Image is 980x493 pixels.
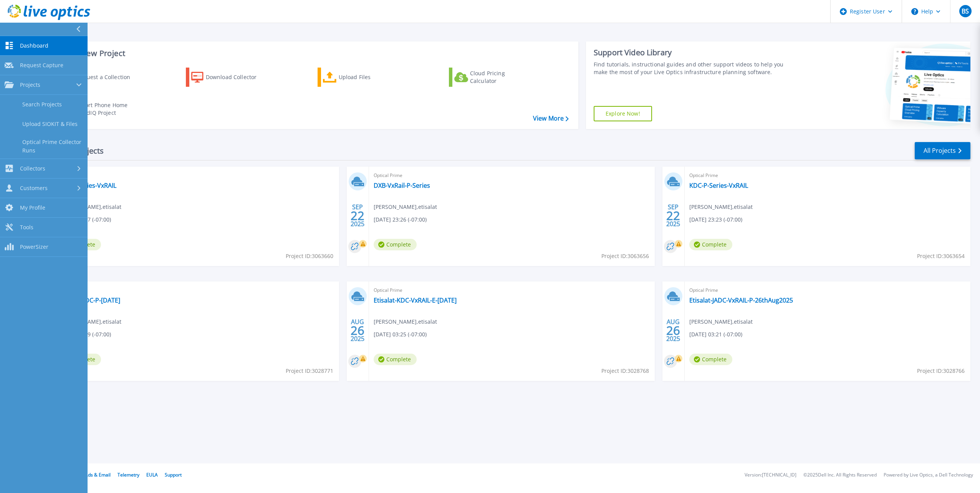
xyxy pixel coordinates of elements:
a: Etisalat-JADC-VxRAIL-P-26thAug2025 [689,296,793,304]
span: [DATE] 03:25 (-07:00) [374,330,427,339]
div: SEP 2025 [350,202,365,230]
span: 22 [666,212,680,219]
span: 26 [351,327,364,334]
span: 22 [351,212,364,219]
a: KDC-E-Series-VxRAIL [58,182,116,189]
span: [PERSON_NAME] , etisalat [374,203,437,211]
a: All Projects [915,142,970,159]
span: Project ID: 3063660 [286,252,333,260]
a: Etisalat-KDC-P-[DATE] [58,296,120,304]
li: Version: [TECHNICAL_ID] [745,473,796,478]
span: BS [962,8,969,14]
span: My Profile [20,204,45,211]
span: Dashboard [20,42,48,49]
span: Optical Prime [374,286,650,294]
h3: Start a New Project [55,49,568,58]
span: Optical Prime [374,171,650,180]
div: Import Phone Home CloudIQ Project [75,101,135,117]
a: DXB-VxRail-P-Series [374,182,430,189]
span: [PERSON_NAME] , etisalat [374,318,437,326]
span: Project ID: 3028766 [917,367,965,375]
li: © 2025 Dell Inc. All Rights Reserved [803,473,877,478]
div: Support Video Library [594,48,792,58]
span: Optical Prime [58,171,334,180]
span: [DATE] 23:26 (-07:00) [374,215,427,224]
span: Request Capture [20,62,63,69]
span: Complete [374,354,417,365]
div: Request a Collection [76,69,138,85]
span: [PERSON_NAME] , etisalat [58,318,121,326]
div: Download Collector [206,69,267,85]
a: Explore Now! [594,106,652,121]
a: Request a Collection [55,68,140,87]
span: [PERSON_NAME] , etisalat [689,203,753,211]
span: Collectors [20,165,45,172]
div: SEP 2025 [666,202,680,230]
div: Cloud Pricing Calculator [470,69,531,85]
span: PowerSizer [20,243,48,250]
span: Complete [689,239,732,250]
span: [DATE] 03:21 (-07:00) [689,330,742,339]
span: Optical Prime [689,286,966,294]
a: View More [533,115,569,122]
span: Complete [374,239,417,250]
span: 26 [666,327,680,334]
span: Optical Prime [58,286,334,294]
span: Project ID: 3028771 [286,367,333,375]
a: Download Collector [186,68,271,87]
div: AUG 2025 [350,316,365,344]
span: Tools [20,224,33,231]
a: Ads & Email [85,471,111,478]
span: [PERSON_NAME] , etisalat [58,203,121,211]
span: Projects [20,81,40,88]
a: KDC-P-Series-VxRAIL [689,182,748,189]
a: Etisalat-KDC-VxRAIL-E-[DATE] [374,296,457,304]
span: Project ID: 3063656 [601,252,649,260]
span: [PERSON_NAME] , etisalat [689,318,753,326]
div: Upload Files [339,69,400,85]
a: Upload Files [318,68,403,87]
a: EULA [146,471,158,478]
span: Complete [689,354,732,365]
span: Project ID: 3028768 [601,367,649,375]
li: Powered by Live Optics, a Dell Technology [884,473,973,478]
a: Support [165,471,182,478]
span: Customers [20,185,48,192]
span: Project ID: 3063654 [917,252,965,260]
a: Cloud Pricing Calculator [449,68,535,87]
span: [DATE] 23:23 (-07:00) [689,215,742,224]
a: Telemetry [118,471,139,478]
div: Find tutorials, instructional guides and other support videos to help you make the most of your L... [594,61,792,76]
div: AUG 2025 [666,316,680,344]
span: Optical Prime [689,171,966,180]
